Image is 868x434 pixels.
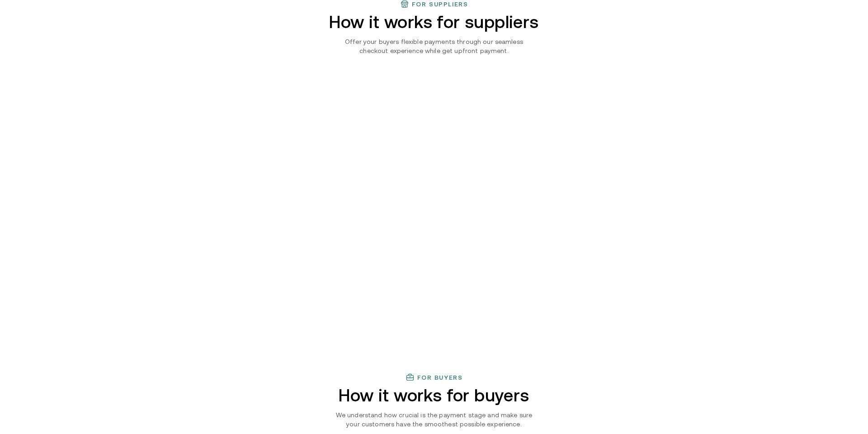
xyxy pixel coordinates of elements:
[302,386,566,405] h2: How it works for buyers
[417,374,463,381] h3: For buyers
[412,0,468,8] h3: For suppliers
[302,12,566,32] h2: How it works for suppliers
[331,410,537,429] p: We understand how crucial is the payment stage and make sure your customers have the smoothest po...
[331,37,537,55] p: Offer your buyers flexible payments through our seamless checkout experience while get upfront pa...
[406,373,415,382] img: finance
